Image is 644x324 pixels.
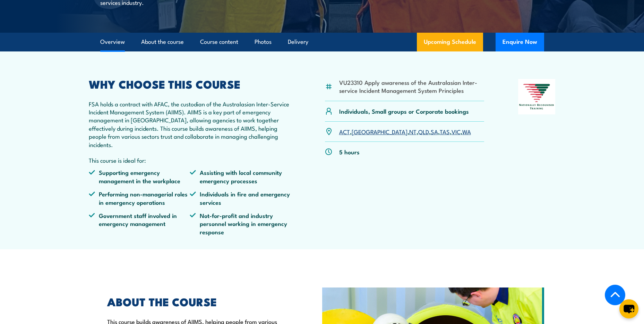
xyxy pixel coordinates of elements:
p: 5 hours [339,148,360,156]
a: Photos [255,33,272,51]
a: WA [462,127,471,136]
li: Government staff involved in emergency management [89,211,190,236]
h2: WHY CHOOSE THIS COURSE [89,79,291,89]
a: TAS [440,127,450,136]
a: NT [409,127,417,136]
li: Supporting emergency management in the workplace [89,168,190,185]
a: VIC [452,127,461,136]
p: , , , , , , , [339,128,471,136]
a: About the course [141,33,184,51]
a: Course content [200,33,238,51]
a: Delivery [288,33,308,51]
li: Individuals in fire and emergency services [190,190,291,206]
li: Assisting with local community emergency processes [190,168,291,185]
a: [GEOGRAPHIC_DATA] [352,127,407,136]
button: Enquire Now [496,33,544,51]
p: Individuals, Small groups or Corporate bookings [339,107,469,115]
li: VU23310 Apply awareness of the Australasian Inter-service Incident Management System Principles [339,78,484,95]
a: QLD [418,127,429,136]
img: Nationally Recognised Training logo. [518,79,556,114]
a: SA [431,127,438,136]
p: This course is ideal for: [89,156,291,164]
a: ACT [339,127,350,136]
h2: ABOUT THE COURSE [107,297,290,306]
a: Overview [100,33,125,51]
li: Not-for-profit and industry personnel working in emergency response [190,211,291,236]
li: Performing non-managerial roles in emergency operations [89,190,190,206]
p: FSA holds a contract with AFAC, the custodian of the Australasian Inter-Service Incident Manageme... [89,100,291,148]
a: Upcoming Schedule [417,33,483,51]
button: chat-button [619,299,638,318]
